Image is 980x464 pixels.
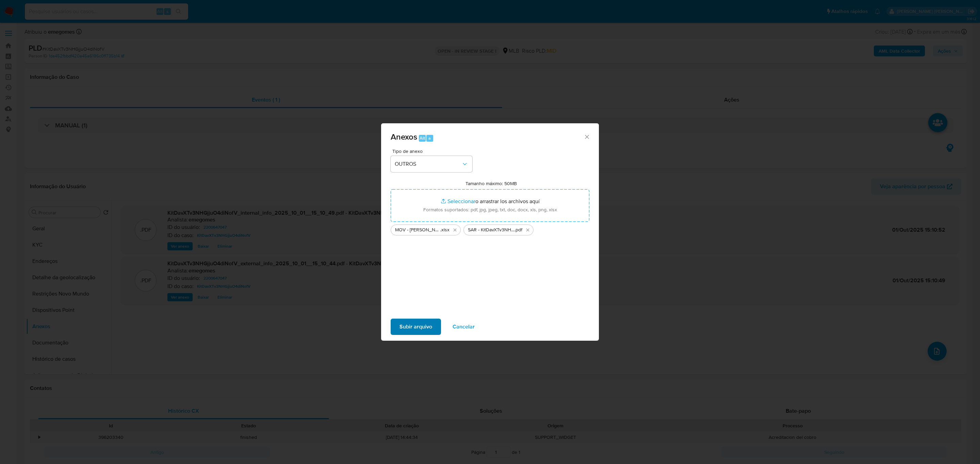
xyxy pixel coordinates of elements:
span: Cancelar [453,319,475,334]
ul: Archivos seleccionados [391,222,589,235]
span: Tipo de anexo [392,149,474,154]
span: Subir arquivo [399,319,432,334]
button: Cerrar [584,133,590,140]
span: OUTROS [395,161,461,167]
span: MOV - [PERSON_NAME] DOS [PERSON_NAME] 43699759806 [395,227,440,233]
span: .pdf [514,227,522,233]
label: Tamanho máximo: 50MB [465,180,517,186]
span: Alt [420,135,425,141]
span: .xlsx [440,227,450,233]
span: Anexos [391,131,417,143]
button: OUTROS [391,156,472,172]
span: a [428,135,431,141]
button: Cancelar [444,319,484,335]
button: Subir arquivo [391,319,441,335]
button: Eliminar SAR - KitDavXTv3NHGjjuO4diNofV - CNPJ 41402329000166 - ANDRE LUIZ DOS SANTOS CARMO 43699... [524,226,532,234]
span: SAR - KitDavXTv3NHGjjuO4diNofV - CNPJ 41402329000166 - [PERSON_NAME] DOS [PERSON_NAME] 43699759806 [468,227,514,233]
button: Eliminar MOV - ANDRE LUIZ DOS SANTOS CARMO 43699759806.xlsx [451,226,459,234]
